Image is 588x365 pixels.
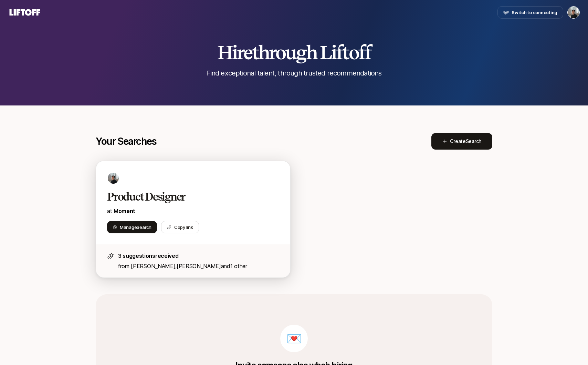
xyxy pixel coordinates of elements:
[497,6,563,19] button: Switch to connecting
[280,325,308,352] div: 💌
[217,42,371,63] h2: Hire
[161,221,199,233] button: Copy link
[175,263,221,270] span: ,
[431,133,492,150] button: CreateSearch
[107,253,114,260] img: star-icon
[230,263,247,270] span: 1 other
[114,207,135,214] a: Moment
[221,263,247,270] span: and
[137,224,151,230] span: Search
[252,41,371,64] span: through Liftoff
[177,263,221,270] span: [PERSON_NAME]
[118,262,279,271] p: from
[118,251,279,260] p: 3 suggestions received
[120,224,151,231] span: Manage
[131,263,175,270] span: [PERSON_NAME]
[206,68,381,78] p: Find exceptional talent, through trusted recommendations
[567,6,580,19] button: Billy Tseng
[466,138,481,144] span: Search
[107,221,157,233] button: ManageSearch
[96,136,157,147] p: Your Searches
[108,173,119,184] img: 48213564_d349_4c7a_bc3f_3e31999807fd.jfif
[450,137,481,145] span: Create
[107,206,279,215] p: at
[568,7,579,18] img: Billy Tseng
[512,9,557,16] span: Switch to connecting
[107,190,265,204] h2: Product Designer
